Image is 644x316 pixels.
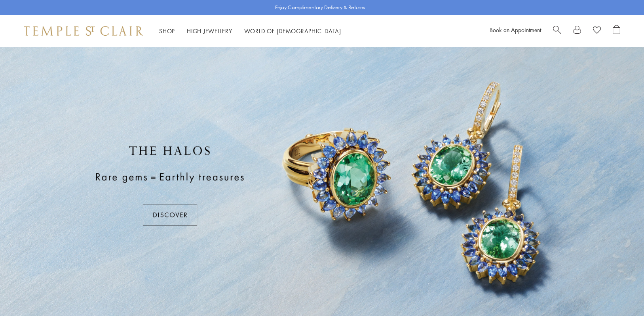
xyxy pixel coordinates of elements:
p: Enjoy Complimentary Delivery & Returns [275,4,365,11]
a: Open Shopping Bag [613,25,620,37]
a: View Wishlist [593,25,601,37]
a: ShopShop [159,27,175,35]
nav: Main navigation [159,26,341,36]
img: Temple St. Clair [24,26,143,36]
a: Book an Appointment [490,26,541,34]
a: World of [DEMOGRAPHIC_DATA]World of [DEMOGRAPHIC_DATA] [244,27,341,35]
a: Search [553,25,561,37]
a: High JewelleryHigh Jewellery [187,27,232,35]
